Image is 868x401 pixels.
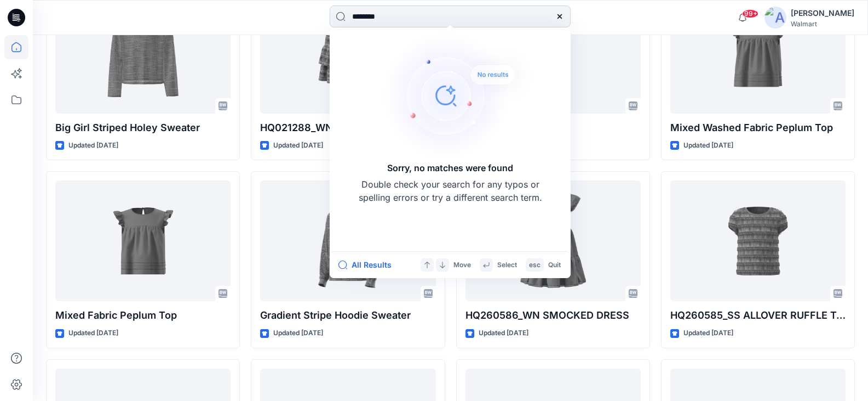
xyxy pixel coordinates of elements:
p: HQ260586_WN SMOCKED DRESS [465,308,641,323]
p: Gradient Stripe Hoodie Sweater [260,308,435,323]
p: Updated [DATE] [273,140,323,151]
p: Updated [DATE] [683,140,733,151]
p: Move [453,259,471,271]
img: Sorry, no matches were found [382,30,536,161]
p: HQ021288_WN KNIT LACE SKIRT [260,120,435,135]
span: 99+ [742,9,758,18]
p: Big Girl Striped Holey Sweater [55,120,231,135]
a: HQ260585_SS ALLOVER RUFFLE TOP [670,180,846,301]
p: Double check your search for any typos or spelling errors or try a different search term. [357,178,543,204]
p: HQ260585_SS ALLOVER RUFFLE TOP [670,308,846,323]
p: Updated [DATE] [479,327,528,339]
a: Gradient Stripe Hoodie Sweater [260,180,435,301]
p: Updated [DATE] [68,327,118,339]
p: esc [529,259,541,271]
a: Mixed Fabric Peplum Top [55,180,231,301]
p: Updated [DATE] [683,327,733,339]
div: Walmart [791,20,854,28]
p: Mixed Washed Fabric Peplum Top [670,120,846,135]
button: All Results [338,258,399,272]
p: Select [497,259,517,271]
p: Updated [DATE] [68,140,118,151]
h5: Sorry, no matches were found [387,161,513,174]
p: Mixed Fabric Peplum Top [55,308,231,323]
p: Quit [548,259,561,271]
img: avatar [764,7,786,29]
p: Updated [DATE] [273,327,323,339]
div: [PERSON_NAME] [791,7,854,20]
